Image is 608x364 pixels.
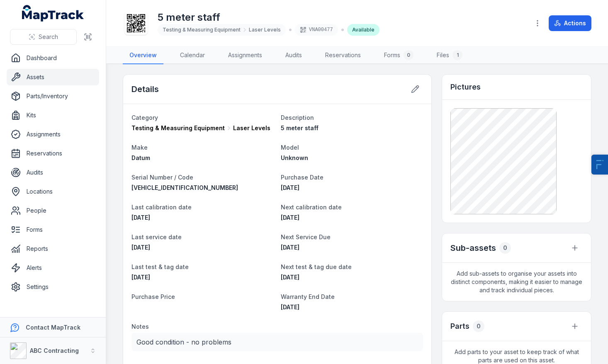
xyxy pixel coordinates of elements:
span: [DATE] [281,214,299,221]
time: 17/01/2025, 8:00:00 am [131,274,150,281]
a: Forms0 [377,47,420,64]
span: Search [39,33,58,41]
span: Next test & tag due date [281,263,352,270]
a: Assignments [221,47,269,64]
span: 5 meter staff [281,124,319,131]
span: [DATE] [131,214,150,221]
span: [DATE] [281,184,299,191]
span: Model [281,144,299,151]
a: Forms [7,221,99,238]
span: Warranty End Date [281,293,335,300]
span: Last calibration date [131,204,192,211]
div: 0 [404,50,413,60]
span: Purchase Date [281,174,323,181]
h3: Parts [450,320,469,332]
a: Files1 [430,47,469,64]
a: Assignments [7,126,99,143]
span: Purchase Price [131,293,175,300]
span: Next Service Due [281,233,331,240]
span: Description [281,114,314,121]
div: 1 [452,50,462,60]
div: 0 [499,242,511,254]
button: Actions [549,15,591,31]
strong: Contact MapTrack [26,324,80,331]
a: People [7,202,99,219]
h1: 5 meter staff [158,11,379,24]
time: 17/01/2025, 8:00:00 am [131,214,150,221]
span: Unknown [281,154,308,161]
span: Last service date [131,233,182,240]
span: Serial Number / Code [131,174,193,181]
h2: Sub-assets [450,242,496,254]
a: Settings [7,279,99,295]
span: Datum [131,154,150,161]
button: Search [10,29,77,45]
div: Available [347,24,379,36]
time: 17/07/2025, 8:00:00 am [281,274,299,281]
a: Reports [7,240,99,257]
div: VNA00477 [295,24,338,36]
span: Notes [131,323,149,330]
time: 17/12/2025, 8:00:00 am [281,244,299,251]
a: Reservations [319,47,367,64]
time: 17/11/2024, 8:00:00 am [281,184,299,191]
h2: Details [131,83,159,95]
p: Good condition - no problems [136,336,418,348]
a: MapTrack [22,5,84,22]
span: [DATE] [281,244,299,251]
span: Next calibration date [281,204,342,211]
a: Locations [7,183,99,200]
span: [DATE] [281,303,299,311]
a: Overview [123,47,163,64]
span: Last test & tag date [131,263,189,270]
strong: ABC Contracting [30,347,79,354]
a: Assets [7,69,99,85]
span: Make [131,144,148,151]
span: [DATE] [131,244,150,251]
span: Add sub-assets to organise your assets into distinct components, making it easier to manage and t... [442,263,591,301]
a: Kits [7,107,99,124]
span: Laser Levels [249,27,281,33]
div: 0 [473,320,484,332]
time: 17/12/2024, 8:00:00 am [131,244,150,251]
a: Reservations [7,145,99,162]
time: 17/11/2027, 8:00:00 am [281,303,299,311]
span: Category [131,114,158,121]
a: Audits [7,164,99,181]
span: [DATE] [281,274,299,281]
a: Calendar [173,47,212,64]
span: Testing & Measuring Equipment [131,124,225,132]
a: Audits [279,47,309,64]
a: Alerts [7,260,99,276]
span: Laser Levels [233,124,270,132]
a: Parts/Inventory [7,88,99,104]
a: Dashboard [7,50,99,66]
span: [VEHICLE_IDENTIFICATION_NUMBER] [131,184,238,191]
time: 17/07/2025, 8:00:00 am [281,214,299,221]
h3: Pictures [450,81,481,93]
span: [DATE] [131,274,150,281]
span: Testing & Measuring Equipment [163,27,241,33]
